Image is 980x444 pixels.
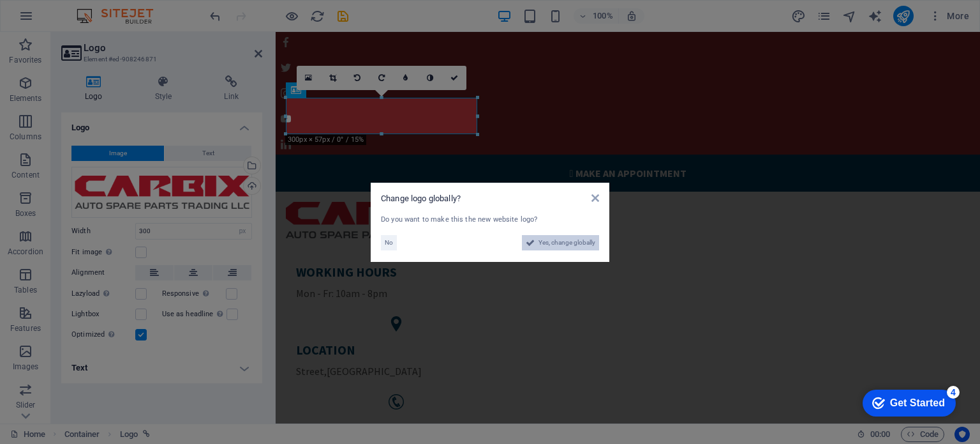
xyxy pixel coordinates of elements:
[381,215,599,226] div: Do you want to make this the new website logo?
[381,235,397,250] button: No
[385,235,393,250] span: No
[381,194,461,203] span: Change logo globally?
[20,333,48,346] span: Street
[20,332,221,347] p: ,
[522,235,599,250] button: Yes, change globally
[94,3,107,15] div: 4
[10,6,103,33] div: Get Started 4 items remaining, 20% complete
[293,135,297,148] i: 
[538,235,595,250] span: Yes, change globally
[38,14,93,26] div: Get Started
